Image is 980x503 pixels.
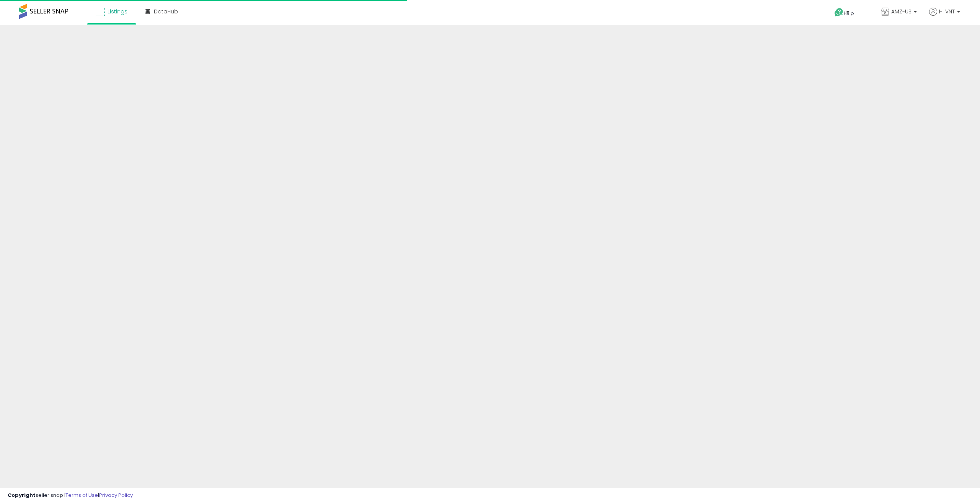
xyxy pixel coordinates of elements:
[154,8,178,15] span: DataHub
[929,8,960,25] a: Hi VNT
[108,8,127,15] span: Listings
[834,8,844,17] i: Get Help
[939,8,955,15] span: Hi VNT
[891,8,911,15] span: AMZ-US
[828,2,869,25] a: Help
[844,10,854,16] span: Help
